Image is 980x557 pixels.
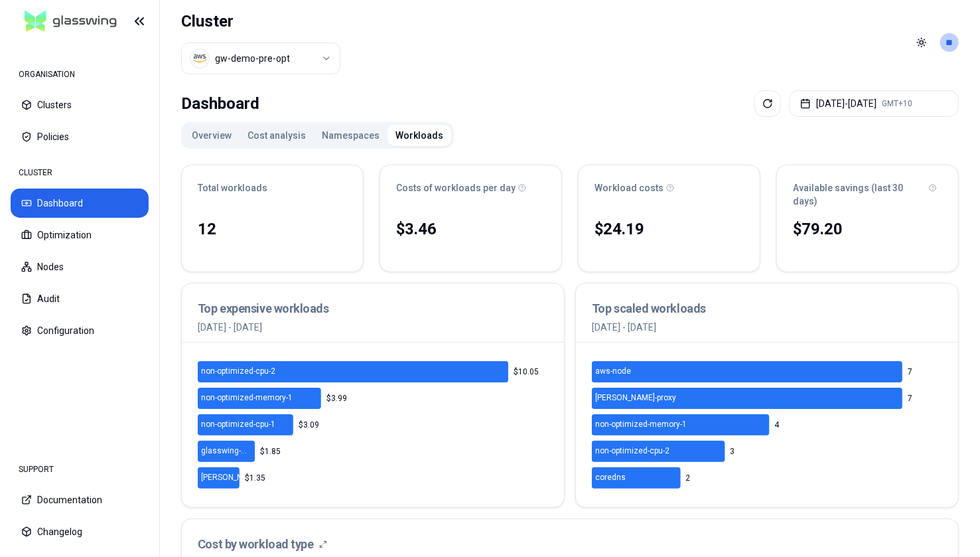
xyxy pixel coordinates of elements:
[184,125,240,146] button: Overview
[396,218,545,240] div: $3.46
[11,61,149,88] div: ORGANISATION
[19,6,122,37] img: GlassWing
[198,181,347,195] div: Total workloads
[240,125,314,146] button: Cost analysis
[11,220,149,250] button: Optimization
[11,284,149,313] button: Audit
[181,90,259,117] div: Dashboard
[314,125,387,146] button: Namespaces
[181,42,340,74] button: Select a value
[193,52,206,65] img: aws
[595,181,744,195] div: Workload costs
[387,125,451,146] button: Workloads
[11,90,149,119] button: Clusters
[11,456,149,483] div: SUPPORT
[592,299,942,318] h3: Top scaled workloads
[198,535,314,554] h3: Cost by workload type
[882,98,912,109] span: GMT+10
[11,517,149,546] button: Changelog
[793,218,942,240] div: $79.20
[198,299,548,318] h3: Top expensive workloads
[396,181,545,195] div: Costs of workloads per day
[198,218,347,240] div: 12
[793,181,942,208] div: Available savings (last 30 days)
[11,485,149,515] button: Documentation
[11,159,149,186] div: CLUSTER
[181,11,340,32] h1: Cluster
[215,52,290,65] div: gw-demo-pre-opt
[592,321,942,334] p: [DATE] - [DATE]
[789,90,959,117] button: [DATE]-[DATE]GMT+10
[11,122,149,151] button: Policies
[595,218,744,240] div: $24.19
[11,316,149,345] button: Configuration
[11,189,149,218] button: Dashboard
[198,321,548,334] p: [DATE] - [DATE]
[11,252,149,281] button: Nodes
